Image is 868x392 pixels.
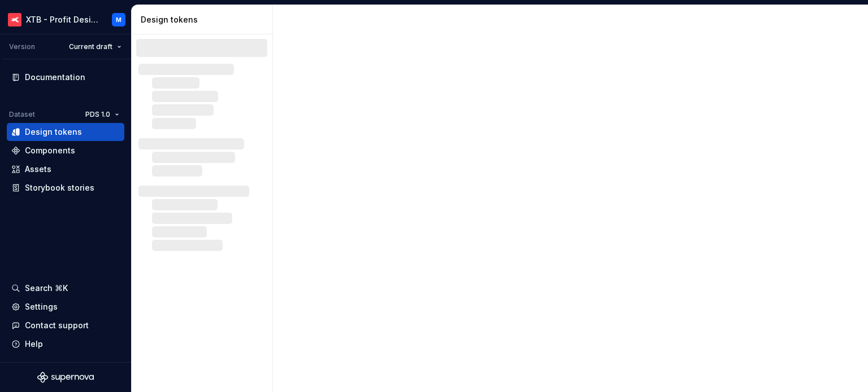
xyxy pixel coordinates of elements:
span: PDS 1.0 [85,110,110,119]
button: Contact support [7,316,124,334]
div: Assets [25,164,51,175]
div: M [116,15,121,24]
button: Search ⌘K [7,279,124,297]
button: Help [7,335,124,353]
a: Assets [7,160,124,178]
div: XTB - Profit Design System [26,14,98,25]
div: Contact support [25,320,89,331]
div: Design tokens [141,14,268,25]
div: Version [9,42,35,51]
div: Storybook stories [25,182,94,193]
button: PDS 1.0 [80,107,124,122]
a: Documentation [7,68,124,86]
img: 69bde2f7-25a0-4577-ad58-aa8b0b39a544.png [8,13,21,27]
div: Dataset [9,110,35,119]
div: Documentation [25,72,85,83]
button: XTB - Profit Design SystemM [2,7,129,32]
div: Help [25,338,43,350]
svg: Supernova Logo [37,372,94,383]
button: Current draft [64,39,127,55]
a: Design tokens [7,123,124,141]
a: Storybook stories [7,179,124,197]
div: Components [25,145,75,156]
a: Settings [7,298,124,316]
span: Current draft [69,42,112,51]
div: Design tokens [25,126,82,138]
a: Components [7,142,124,160]
div: Settings [25,301,58,312]
div: Search ⌘K [25,283,68,294]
